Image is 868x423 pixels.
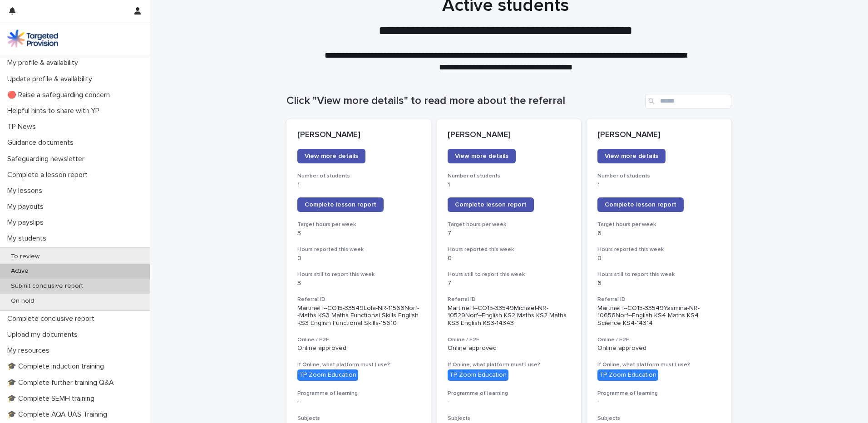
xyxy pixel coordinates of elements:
[597,390,720,397] h3: Programme of learning
[448,305,571,327] p: MartineH--CO15-33549Michael-NR-10529Norf--English KS2 Maths KS2 Maths KS3 English KS3-14343
[448,246,571,253] h3: Hours reported this week
[448,369,508,381] div: TP Zoom Education
[597,305,720,327] p: MartineH--CO15-33549Yasmina-NR-10656Norf--English KS4 Maths KS4 Science KS4-14314
[448,344,571,352] p: Online approved
[4,379,121,387] p: 🎓 Complete further training Q&A
[448,336,571,344] h3: Online / F2F
[448,230,571,237] p: 7
[4,267,36,275] p: Active
[448,181,571,189] p: 1
[597,197,684,212] a: Complete lesson report
[448,255,571,262] p: 0
[597,181,720,189] p: 1
[4,282,90,290] p: Submit conclusive report
[297,221,420,228] h3: Target hours per week
[597,344,720,352] p: Online approved
[4,253,47,261] p: To review
[4,315,102,323] p: Complete conclusive report
[597,172,720,180] h3: Number of students
[297,390,420,397] h3: Programme of learning
[305,202,376,208] span: Complete lesson report
[4,171,95,179] p: Complete a lesson report
[297,172,420,180] h3: Number of students
[597,149,666,163] a: View more details
[455,153,508,159] span: View more details
[4,394,102,403] p: 🎓 Complete SEMH training
[4,107,107,115] p: Helpful hints to share with YP
[448,130,571,140] p: [PERSON_NAME]
[448,280,571,287] p: 7
[297,361,420,369] h3: If Online, what platform must I use?
[597,296,720,303] h3: Referral ID
[597,369,658,381] div: TP Zoom Education
[4,330,85,339] p: Upload my documents
[597,361,720,369] h3: If Online, what platform must I use?
[448,398,571,406] p: -
[4,138,81,147] p: Guidance documents
[4,346,57,355] p: My resources
[297,230,420,237] p: 3
[597,246,720,253] h3: Hours reported this week
[4,155,92,163] p: Safeguarding newsletter
[305,153,358,159] span: View more details
[448,221,571,228] h3: Target hours per week
[7,30,58,48] img: M5nRWzHhSzIhMunXDL62
[297,149,365,163] a: View more details
[4,59,85,67] p: My profile & availability
[297,336,420,344] h3: Online / F2F
[297,246,420,253] h3: Hours reported this week
[4,410,114,419] p: 🎓 Complete AQA UAS Training
[448,361,571,369] h3: If Online, what platform must I use?
[4,362,111,371] p: 🎓 Complete induction training
[448,296,571,303] h3: Referral ID
[286,94,641,108] h1: Click "View more details" to read more about the referral
[4,91,117,99] p: 🔴 Raise a safeguarding concern
[597,398,720,406] p: -
[597,280,720,287] p: 6
[4,123,43,131] p: TP News
[297,255,420,262] p: 0
[448,415,571,422] h3: Subjects
[297,369,358,381] div: TP Zoom Education
[605,202,676,208] span: Complete lesson report
[297,271,420,278] h3: Hours still to report this week
[597,415,720,422] h3: Subjects
[448,197,534,212] a: Complete lesson report
[4,297,41,305] p: On hold
[4,234,54,243] p: My students
[448,271,571,278] h3: Hours still to report this week
[297,344,420,352] p: Online approved
[448,149,516,163] a: View more details
[597,230,720,237] p: 6
[297,296,420,303] h3: Referral ID
[297,305,420,327] p: MartineH--CO15-33549Lola-NR-11566Norf--Maths KS3 Maths Functional Skills English KS3 English Func...
[597,255,720,262] p: 0
[297,280,420,287] p: 3
[297,197,384,212] a: Complete lesson report
[4,75,99,84] p: Update profile & availability
[597,130,720,140] p: [PERSON_NAME]
[645,94,731,108] input: Search
[297,130,420,140] p: [PERSON_NAME]
[4,187,49,195] p: My lessons
[4,202,51,211] p: My payouts
[455,202,527,208] span: Complete lesson report
[448,390,571,397] h3: Programme of learning
[297,398,420,406] p: -
[4,218,51,227] p: My payslips
[605,153,658,159] span: View more details
[297,181,420,189] p: 1
[597,336,720,344] h3: Online / F2F
[597,271,720,278] h3: Hours still to report this week
[448,172,571,180] h3: Number of students
[597,221,720,228] h3: Target hours per week
[297,415,420,422] h3: Subjects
